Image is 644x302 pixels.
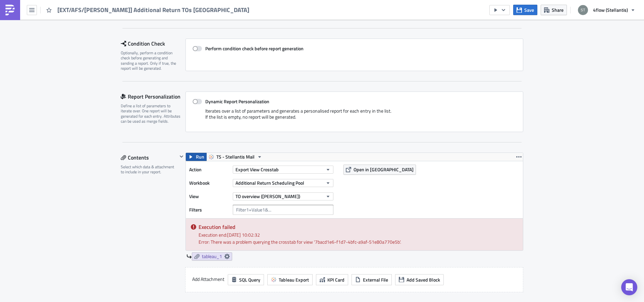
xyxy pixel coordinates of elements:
[235,179,304,186] span: Additional Return Scheduling Pool
[233,179,333,187] button: Additional Return Scheduling Pool
[233,166,333,174] button: Export View Crosstab
[352,274,392,285] button: External File
[216,153,255,161] span: TS - Stellantis Mail
[407,276,440,283] span: Add Saved Block
[593,6,628,13] span: 4flow (Stellantis)
[177,153,185,161] button: Hide content
[202,253,222,259] span: tableau_1
[395,274,444,285] button: Add Saved Block
[193,108,516,125] div: Iterates over a list of parameters and generates a personalised report for each entry in the list...
[3,3,320,13] p: Dear all, please find the TOs in the Additional Return Scheduling Pool attached.
[343,165,416,175] button: Open in [GEOGRAPHIC_DATA]
[189,178,229,188] label: Workbook
[121,164,177,175] div: Select which data & attachment to include in your report.
[513,5,537,15] button: Save
[199,231,518,238] div: Execution end: [DATE] 10:02:32
[363,276,388,283] span: External File
[354,166,414,173] span: Open in [GEOGRAPHIC_DATA]
[205,45,304,52] strong: Perform condition check before report generation
[205,98,269,105] strong: Dynamic Report Personalization
[5,5,15,15] img: PushMetrics
[267,274,313,285] button: Tableau Export
[574,3,639,17] button: 4flow (Stellantis)
[189,165,229,175] label: Action
[233,205,333,215] input: Filter1=Value1&...
[621,279,637,295] div: Open Intercom Messenger
[239,276,260,283] span: SQL Query
[189,191,229,201] label: View
[541,5,567,15] button: Share
[206,153,265,161] button: TS - Stellantis Mail
[228,274,264,285] button: SQL Query
[327,276,344,283] span: KPI Card
[3,15,320,32] p: Best regards [PERSON_NAME]
[3,3,320,32] body: Rich Text Area. Press ALT-0 for help.
[279,276,309,283] span: Tableau Export
[57,6,250,14] span: [EXT/AFS/[PERSON_NAME]] Additional Return TOs [GEOGRAPHIC_DATA]
[577,4,589,16] img: Avatar
[552,6,563,13] span: Share
[524,6,534,13] span: Save
[189,205,229,215] label: Filters
[235,166,279,173] span: Export View Crosstab
[121,50,181,71] div: Optionally, perform a condition check before generating and sending a report. Only if true, the r...
[316,274,348,285] button: KPI Card
[199,224,518,230] h5: Execution failed
[199,238,518,245] div: Error: There was a problem querying the crosstab for view '7bacd1e6-f1d7-4bfc-a9af-51e80a770e5b'.
[192,274,224,284] label: Add Attachment
[196,153,204,161] span: Run
[235,193,300,200] span: TO overview ([PERSON_NAME])
[186,153,207,161] button: Run
[192,252,232,260] a: tableau_1
[121,153,177,163] div: Contents
[121,103,181,124] div: Define a list of parameters to iterate over. One report will be generated for each entry. Attribu...
[121,39,185,49] div: Condition Check
[233,192,333,200] button: TO overview ([PERSON_NAME])
[121,92,185,102] div: Report Personalization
